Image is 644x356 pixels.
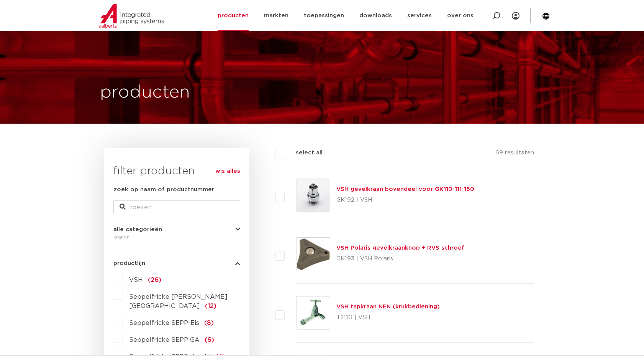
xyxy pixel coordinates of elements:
h3: filter producten [113,164,240,179]
span: Seppelfricke SEPP GA [129,337,200,343]
input: zoeken [113,200,240,214]
span: (12) [205,303,216,309]
img: Thumbnail for VSH Polaris gevelkraanknop + RVS schroef [297,238,330,271]
button: productlijn [113,260,240,266]
span: Seppelfricke [PERSON_NAME][GEOGRAPHIC_DATA] [129,294,228,309]
p: GK193 | VSH Polaris [336,253,464,265]
span: Seppelfricke SEPP-Eis [129,320,199,326]
a: VSH gevelkraan bovendeel voor GK110-111-150 [336,186,474,192]
label: select all [284,148,323,157]
p: T2110 | VSH [336,311,440,324]
span: (6) [205,337,214,343]
div: kranen [113,232,240,242]
span: productlijn [113,260,145,266]
span: alle categorieën [113,227,162,232]
a: wis alles [215,167,240,176]
button: alle categorieën [113,227,240,232]
p: GK192 | VSH [336,194,474,206]
a: VSH tapkraan NEN (krukbediening) [336,304,440,310]
span: (8) [204,320,214,326]
a: VSH Polaris gevelkraanknop + RVS schroef [336,245,464,251]
span: VSH [129,277,143,283]
span: (26) [148,277,161,283]
h1: producten [100,80,190,105]
img: Thumbnail for VSH gevelkraan bovendeel voor GK110-111-150 [297,179,330,212]
img: Thumbnail for VSH tapkraan NEN (krukbediening) [297,296,330,330]
label: zoek op naam of productnummer [113,185,214,194]
p: 69 resultaten [495,148,534,160]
